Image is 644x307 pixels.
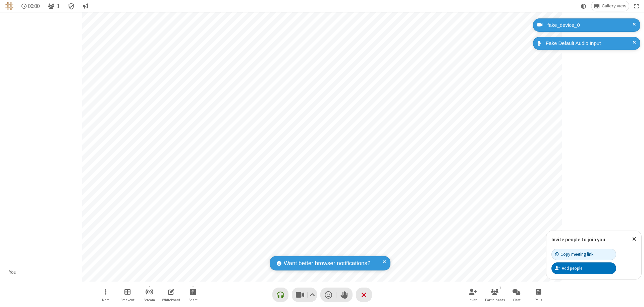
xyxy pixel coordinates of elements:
[602,3,626,9] span: Gallery view
[513,298,521,302] span: Chat
[308,288,317,302] button: Video setting
[551,262,616,274] button: Add people
[144,298,155,302] span: Stream
[535,298,542,302] span: Polls
[96,285,116,304] button: Open menu
[632,1,642,11] button: Fullscreen
[497,285,503,291] div: 1
[551,249,616,260] button: Copy meeting link
[28,3,40,9] span: 00:00
[528,285,548,304] button: Open poll
[336,288,353,302] button: Raise hand
[284,259,370,268] span: Want better browser notifications?
[578,1,589,11] button: Using system theme
[183,285,203,304] button: Start sharing
[356,288,372,302] button: End or leave meeting
[463,285,483,304] button: Invite participants (⌘+Shift+I)
[162,298,180,302] span: Whiteboard
[80,1,91,11] button: Conversation
[161,285,181,304] button: Open shared whiteboard
[5,2,13,10] img: QA Selenium DO NOT DELETE OR CHANGE
[320,288,336,302] button: Send a reaction
[485,285,505,304] button: Open participant list
[57,3,60,9] span: 1
[120,298,135,302] span: Breakout
[102,298,109,302] span: More
[485,298,505,302] span: Participants
[139,285,159,304] button: Start streaming
[627,231,641,247] button: Close popover
[19,1,43,11] div: Timer
[7,268,19,276] div: You
[555,251,593,257] div: Copy meeting link
[551,236,605,243] label: Invite people to join you
[545,21,635,29] div: fake_device_0
[117,285,138,304] button: Manage Breakout Rooms
[65,1,78,11] div: Meeting details Encryption enabled
[591,1,629,11] button: Change layout
[45,1,62,11] button: Open participant list
[506,285,527,304] button: Open chat
[543,40,635,47] div: Fake Default Audio Input
[189,298,198,302] span: Share
[272,288,288,302] button: Connect your audio
[469,298,477,302] span: Invite
[292,288,317,302] button: Stop video (⌘+Shift+V)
